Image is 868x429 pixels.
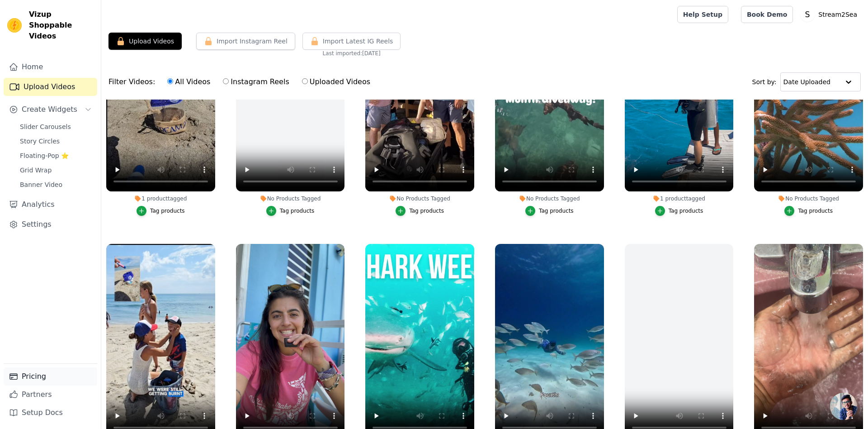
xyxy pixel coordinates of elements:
[669,207,703,214] div: Tag products
[106,195,215,202] div: 1 product tagged
[800,6,861,23] button: S Stream2Sea
[4,386,97,404] a: Partners
[805,10,810,19] text: S
[752,72,861,91] div: Sort by:
[784,206,833,216] button: Tag products
[302,76,371,88] label: Uploaded Videos
[150,207,185,214] div: Tag products
[7,18,22,33] img: Vizup
[625,195,734,202] div: 1 product tagged
[302,78,308,84] input: Uploaded Videos
[20,180,62,189] span: Banner Video
[365,195,474,202] div: No Products Tagged
[29,9,94,42] span: Vizup Shoppable Videos
[20,151,69,160] span: Floating-Pop ⭐
[655,206,703,216] button: Tag products
[4,58,97,76] a: Home
[14,135,97,148] a: Story Circles
[14,149,97,162] a: Floating-Pop ⭐
[741,6,793,23] a: Book Demo
[4,78,97,96] a: Upload Videos
[4,215,97,234] a: Settings
[4,100,97,119] button: Create Widgets
[830,393,857,420] a: Open chat
[266,206,315,216] button: Tag products
[4,195,97,214] a: Analytics
[280,207,315,214] div: Tag products
[754,195,863,202] div: No Products Tagged
[22,104,77,115] span: Create Widgets
[539,207,574,214] div: Tag products
[525,206,574,216] button: Tag products
[167,76,211,88] label: All Videos
[4,367,97,386] a: Pricing
[167,78,173,84] input: All Videos
[323,37,393,46] span: Import Latest IG Reels
[677,6,728,23] a: Help Setup
[14,178,97,191] a: Banner Video
[798,207,833,214] div: Tag products
[495,195,604,202] div: No Products Tagged
[20,166,52,175] span: Grid Wrap
[137,206,185,216] button: Tag products
[323,50,381,57] span: Last imported: [DATE]
[20,122,71,131] span: Slider Carousels
[108,71,375,92] div: Filter Videos:
[222,76,289,88] label: Instagram Reels
[815,6,861,23] p: Stream2Sea
[20,137,60,146] span: Story Circles
[108,33,182,50] button: Upload Videos
[14,164,97,176] a: Grid Wrap
[236,195,345,202] div: No Products Tagged
[396,206,444,216] button: Tag products
[302,33,401,50] button: Import Latest IG Reels
[14,120,97,133] a: Slider Carousels
[409,207,444,214] div: Tag products
[4,404,97,422] a: Setup Docs
[196,33,295,50] button: Import Instagram Reel
[223,78,229,84] input: Instagram Reels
